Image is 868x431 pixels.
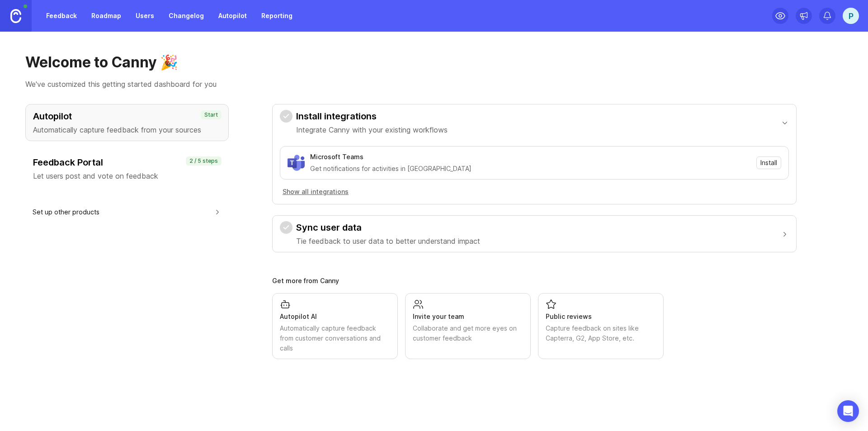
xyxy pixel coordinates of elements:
div: Automatically capture feedback from customer conversations and calls [280,323,390,353]
div: Collaborate and get more eyes on customer feedback [413,323,523,343]
button: Sync user dataTie feedback to user data to better understand impact [280,216,789,252]
p: Start [204,111,218,118]
h3: Feedback Portal [33,156,221,169]
a: Reporting [256,8,298,24]
button: Feedback PortalLet users post and vote on feedback2 / 5 steps [25,150,229,187]
button: P [843,8,859,24]
div: Get notifications for activities in [GEOGRAPHIC_DATA] [310,164,751,174]
button: Install integrationsIntegrate Canny with your existing workflows [280,104,789,141]
a: Changelog [163,8,209,24]
div: Public reviews [546,312,656,322]
img: Microsoft Teams [288,154,305,171]
h3: Sync user data [296,221,480,234]
button: Set up other products [33,202,222,222]
a: Autopilot [213,8,252,24]
a: Show all integrations [280,187,789,197]
button: Show all integrations [280,187,351,197]
button: Install [756,156,781,169]
p: We've customized this getting started dashboard for you [25,79,843,90]
div: Invite your team [413,312,523,322]
p: Tie feedback to user data to better understand impact [296,236,480,246]
div: Get more from Canny [272,278,797,284]
p: Let users post and vote on feedback [33,171,221,181]
div: Capture feedback on sites like Capterra, G2, App Store, etc. [546,323,656,343]
p: 2 / 5 steps [189,157,218,165]
div: Install integrationsIntegrate Canny with your existing workflows [280,141,789,204]
h3: Install integrations [296,110,448,123]
p: Automatically capture feedback from your sources [33,124,221,135]
a: Feedback [41,8,82,24]
div: Microsoft Teams [310,152,363,162]
a: Autopilot AIAutomatically capture feedback from customer conversations and calls [272,293,398,359]
h1: Welcome to Canny 🎉 [25,53,843,71]
a: Public reviewsCapture feedback on sites like Capterra, G2, App Store, etc. [538,293,664,359]
img: Canny Home [10,9,21,23]
div: Autopilot AI [280,312,390,322]
button: AutopilotAutomatically capture feedback from your sourcesStart [25,104,229,141]
a: Roadmap [86,8,127,24]
span: Install [760,158,777,167]
a: Users [130,8,160,24]
h3: Autopilot [33,110,221,123]
a: Invite your teamCollaborate and get more eyes on customer feedback [405,293,531,359]
p: Integrate Canny with your existing workflows [296,124,448,135]
div: Open Intercom Messenger [837,400,859,422]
